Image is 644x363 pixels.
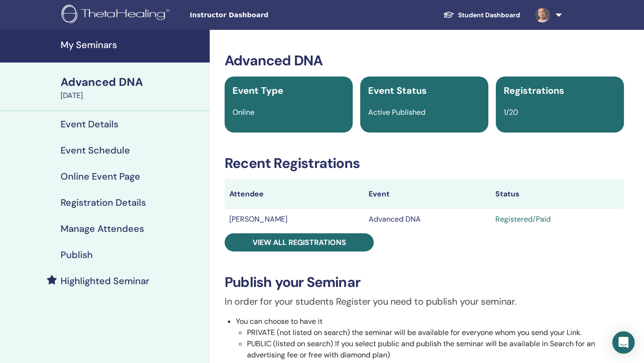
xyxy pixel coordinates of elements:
[253,237,346,247] span: View all registrations
[225,233,374,251] a: View all registrations
[62,5,173,26] img: logo.png
[436,7,528,24] a: Student Dashboard
[61,171,140,182] h4: Online Event Page
[61,223,144,234] h4: Manage Attendees
[61,275,150,286] h4: Highlighted Seminar
[364,209,491,230] td: Advanced DNA
[61,145,130,156] h4: Event Schedule
[61,39,204,50] h4: My Seminars
[504,107,518,117] span: 1/20
[368,107,425,117] span: Active Published
[504,84,564,97] span: Registrations
[225,52,624,69] h3: Advanced DNA
[61,249,93,260] h4: Publish
[443,11,454,19] img: graduation-cap-white.svg
[495,214,619,225] div: Registered/Paid
[247,338,624,361] li: PUBLIC (listed on search) If you select public and publish the seminar will be available in Searc...
[364,179,491,209] th: Event
[247,327,624,338] li: PRIVATE (not listed on search) the seminar will be available for everyone whom you send your Link.
[190,10,329,20] span: Instructor Dashboard
[225,294,624,308] p: In order for your students Register you need to publish your seminar.
[612,331,635,354] div: Open Intercom Messenger
[225,179,364,209] th: Attendee
[61,74,204,90] div: Advanced DNA
[225,274,624,291] h3: Publish your Seminar
[61,90,204,101] div: [DATE]
[61,197,146,208] h4: Registration Details
[233,84,283,97] span: Event Type
[225,155,624,172] h3: Recent Registrations
[225,209,364,230] td: [PERSON_NAME]
[368,84,427,97] span: Event Status
[236,316,624,361] li: You can choose to have it
[61,119,118,130] h4: Event Details
[55,74,210,101] a: Advanced DNA[DATE]
[535,7,550,22] img: default.jpg
[491,179,624,209] th: Status
[233,107,254,117] span: Online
